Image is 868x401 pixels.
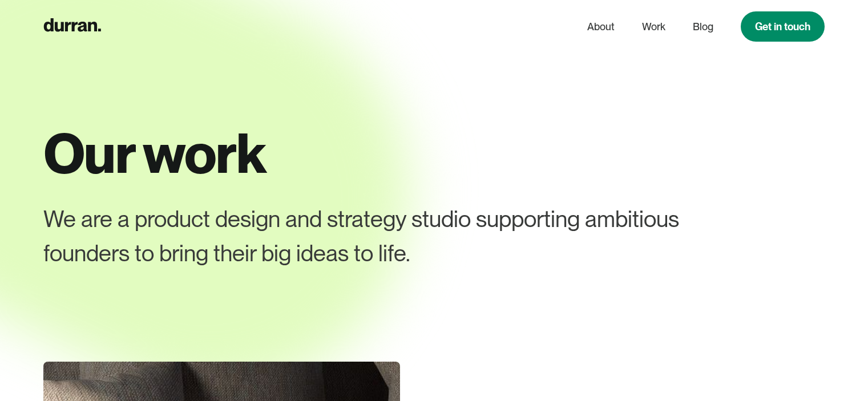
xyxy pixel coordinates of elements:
a: About [587,16,615,38]
a: home [43,15,101,38]
h1: Our work [43,123,825,184]
a: Blog [693,16,713,38]
div: We are a product design and strategy studio supporting ambitious founders to bring their big idea... [43,202,746,270]
a: Work [642,16,665,38]
a: Get in touch [741,11,825,42]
